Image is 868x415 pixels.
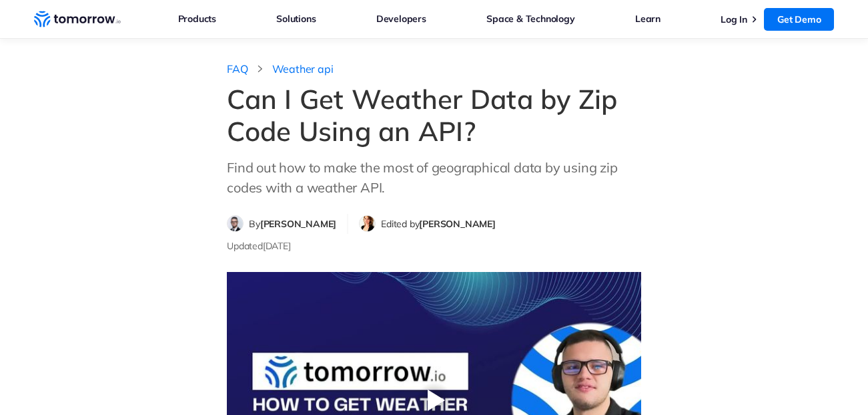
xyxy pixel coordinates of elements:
[228,216,243,231] img: Filip Dimkovski
[178,10,216,27] a: Products
[227,62,248,76] a: FAQ
[249,218,336,230] span: By
[764,8,834,31] a: Get Demo
[227,59,641,76] nav: breadcrumb
[419,218,495,230] span: [PERSON_NAME]
[635,10,661,27] a: Learn
[381,218,496,230] span: Edited by
[34,9,121,29] a: Home link
[227,158,641,198] p: Find out how to make the most of geographical data by using zip codes with a weather API.
[227,240,290,252] span: Updated [DATE]
[360,216,375,231] img: Michelle Meyer editor profile picture
[272,62,334,76] a: Weather api
[721,13,747,25] a: Log In
[227,83,641,147] h1: Can I Get Weather Data by Zip Code Using an API?
[486,10,574,27] a: Space & Technology
[260,218,336,230] span: [PERSON_NAME]
[276,10,316,27] a: Solutions
[376,10,426,27] a: Developers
